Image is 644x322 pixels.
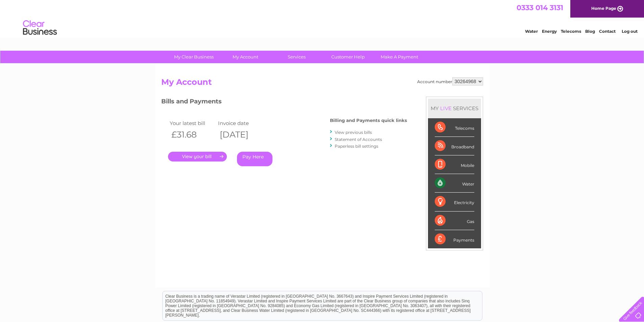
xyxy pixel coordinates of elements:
[599,29,616,34] a: Contact
[372,51,427,63] a: Make A Payment
[585,29,595,34] a: Blog
[168,128,217,142] th: £31.68
[161,77,483,90] h2: My Account
[517,3,563,12] a: 0333 014 3131
[168,152,227,162] a: .
[335,137,382,142] a: Statement of Accounts
[428,99,481,118] div: MY SERVICES
[216,119,265,128] td: Invoice date
[216,128,265,142] th: [DATE]
[542,29,557,34] a: Energy
[525,29,538,34] a: Water
[269,51,325,63] a: Services
[561,29,581,34] a: Telecoms
[335,144,378,149] a: Paperless bill settings
[435,118,474,137] div: Telecoms
[168,119,217,128] td: Your latest bill
[439,105,453,112] div: LIVE
[435,230,474,248] div: Payments
[166,51,222,63] a: My Clear Business
[320,51,376,63] a: Customer Help
[435,155,474,174] div: Mobile
[217,51,273,63] a: My Account
[435,174,474,193] div: Water
[417,77,483,85] div: Account number
[161,97,407,108] h3: Bills and Payments
[435,212,474,230] div: Gas
[237,152,272,166] a: Pay Here
[330,118,407,123] h4: Billing and Payments quick links
[435,193,474,211] div: Electricity
[163,4,482,33] div: Clear Business is a trading name of Verastar Limited (registered in [GEOGRAPHIC_DATA] No. 3667643...
[335,130,372,135] a: View previous bills
[622,29,638,34] a: Log out
[435,137,474,155] div: Broadband
[23,18,57,38] img: logo.png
